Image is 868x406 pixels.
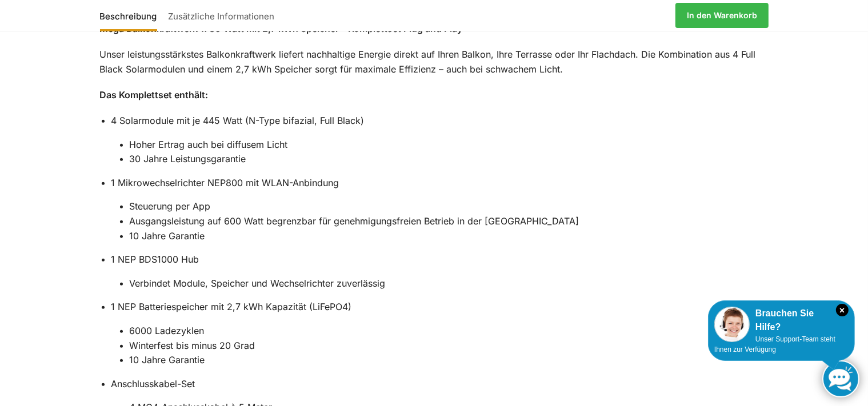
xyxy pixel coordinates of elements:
li: Verbindet Module, Speicher und Wechselrichter zuverlässig [130,276,769,291]
span: Unser Support-Team steht Ihnen zur Verfügung [714,335,835,353]
strong: Das Komplettset enthält: [100,89,209,101]
img: Customer service [714,307,750,342]
i: Schließen [836,304,849,316]
li: 4 Solarmodule mit je 445 Watt (N-Type bifazial, Full Black) [111,114,769,167]
li: 1 NEP Batteriespeicher mit 2,7 kWh Kapazität (LiFePO4) [111,300,769,367]
li: 30 Jahre Leistungsgarantie [130,152,769,167]
li: 1 NEP BDS1000 Hub [111,252,769,291]
li: 10 Jahre Garantie [130,229,769,244]
li: Hoher Ertrag auch bei diffusem Licht [130,138,769,152]
li: Winterfest bis minus 20 Grad [130,339,769,353]
p: Unser leistungsstärkstes Balkonkraftwerk liefert nachhaltige Energie direkt auf Ihren Balkon, Ihr... [100,47,769,77]
li: Steuerung per App [130,199,769,214]
li: 6000 Ladezyklen [130,324,769,339]
li: 10 Jahre Garantie [130,353,769,368]
li: Ausgangsleistung auf 600 Watt begrenzbar für genehmigungsfreien Betrieb in der [GEOGRAPHIC_DATA] [130,214,769,229]
li: 1 Mikrowechselrichter NEP800 mit WLAN-Anbindung [111,176,769,243]
div: Brauchen Sie Hilfe? [714,307,849,334]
